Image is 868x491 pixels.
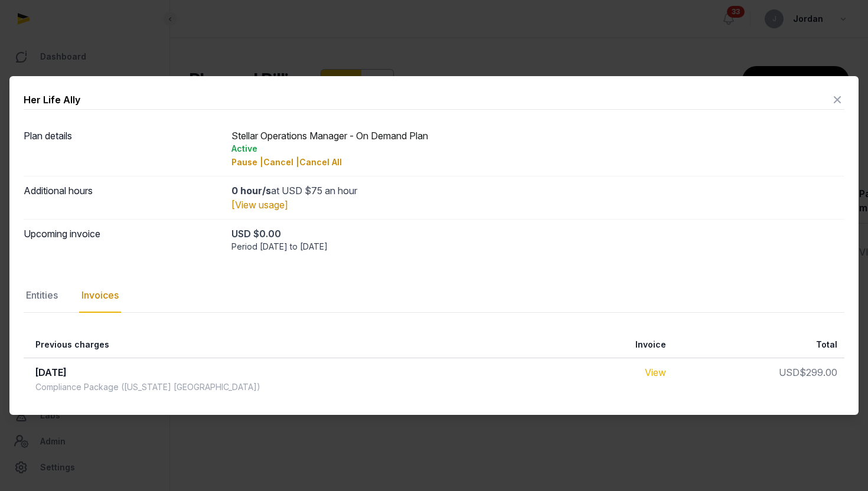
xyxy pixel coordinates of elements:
[231,241,845,253] div: Period [DATE] to [DATE]
[231,184,845,198] div: at USD $75 an hour
[231,157,263,167] span: Pause |
[24,93,80,107] div: Her Life Ally
[231,227,845,241] div: USD $0.00
[779,366,800,378] span: USD
[231,185,271,197] strong: 0 hour/s
[35,381,260,393] div: Compliance Package ([US_STATE] [GEOGRAPHIC_DATA])
[24,279,844,313] nav: Tabs
[673,332,844,358] th: Total
[645,366,666,378] a: View
[79,279,121,313] div: Invoices
[24,184,222,212] dt: Additional hours
[35,366,67,378] span: [DATE]
[563,332,673,358] th: Invoice
[231,129,845,169] div: Stellar Operations Manager - On Demand Plan
[800,366,837,378] span: $299.00
[299,157,342,167] span: Cancel All
[231,143,845,155] div: Active
[24,227,222,253] dt: Upcoming invoice
[263,157,299,167] span: Cancel |
[24,279,60,313] div: Entities
[24,332,563,358] th: Previous charges
[231,199,288,211] a: [View usage]
[24,129,222,169] dt: Plan details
